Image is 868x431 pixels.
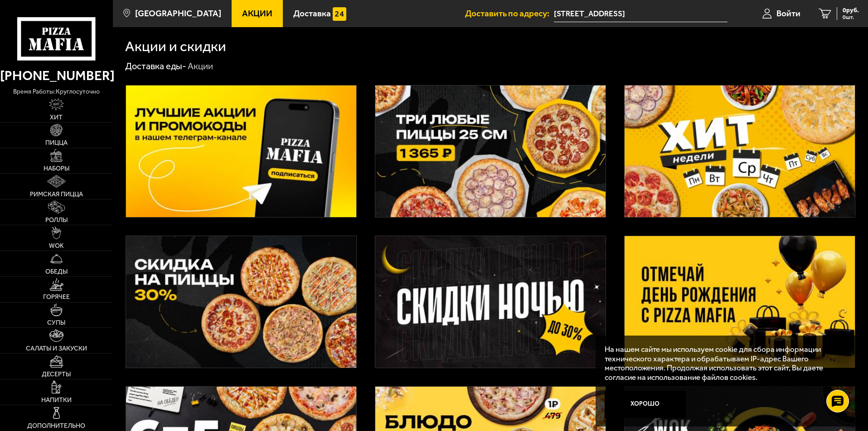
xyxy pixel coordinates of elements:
span: Россия, Санкт-Петербург, Хрустальная улица, 11Б [554,5,727,22]
span: Супы [47,320,65,326]
span: Пицца [45,140,68,146]
button: Хорошо [605,391,686,418]
h1: Акции и скидки [125,39,226,54]
input: Ваш адрес доставки [554,5,727,22]
span: Войти [776,9,800,18]
span: Доставка [293,9,331,18]
span: Напитки [41,397,72,403]
p: На нашем сайте мы используем cookie для сбора информации технического характера и обрабатываем IP... [605,345,842,382]
span: [GEOGRAPHIC_DATA] [135,9,221,18]
span: Наборы [44,166,69,172]
span: Акции [242,9,272,18]
span: Хит [50,114,63,121]
span: WOK [49,243,64,249]
a: Доставка еды- [125,61,186,71]
span: 0 руб. [843,7,859,14]
span: Салаты и закуски [26,346,87,352]
div: Акции [188,61,213,72]
span: Десерты [42,371,71,378]
span: Обеды [45,269,68,275]
span: Дополнительно [27,423,85,429]
span: Римская пицца [30,191,83,198]
span: Горячее [43,294,70,300]
span: Роллы [45,217,68,223]
span: 0 шт. [843,14,859,20]
span: Доставить по адресу: [465,9,554,18]
img: 15daf4d41897b9f0e9f617042186c801.svg [333,7,346,21]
